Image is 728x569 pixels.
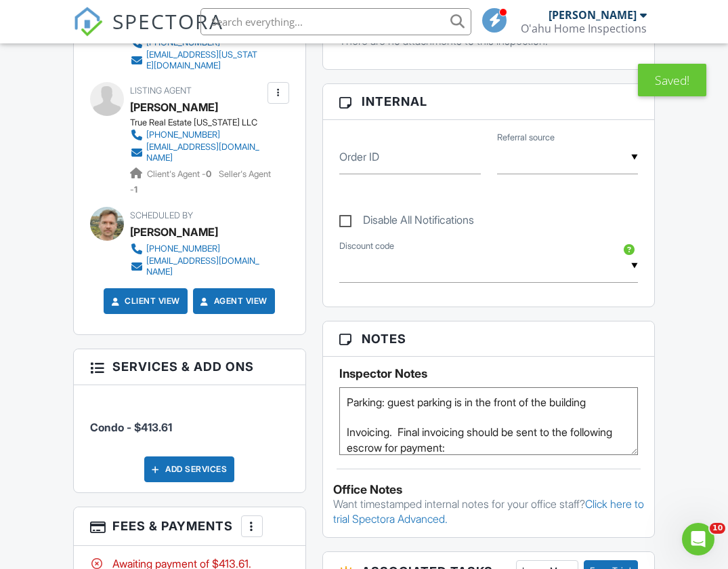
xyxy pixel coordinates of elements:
[73,7,103,37] img: The Best Home Inspection Software - Spectora
[130,169,271,194] span: Seller's Agent -
[130,85,192,96] span: Listing Agent
[130,117,275,128] div: True Real Estate [US_STATE] LLC
[333,496,645,527] p: Want timestamped internal notes for your office staff?
[323,84,655,119] h3: Internal
[130,256,264,277] a: [EMAIL_ADDRESS][DOMAIN_NAME]
[146,50,264,71] div: [EMAIL_ADDRESS][US_STATE][DOMAIN_NAME]
[682,523,714,555] iframe: Intercom live chat
[130,128,264,142] a: [PHONE_NUMBER]
[339,214,474,231] label: Disable All Notifications
[521,22,647,35] div: O'ahu Home Inspections
[146,243,220,254] div: [PHONE_NUMBER]
[90,420,172,434] span: Condo - $413.61
[638,64,706,96] div: Saved!
[130,242,264,256] a: [PHONE_NUMBER]
[549,8,637,22] div: [PERSON_NAME]
[130,50,264,71] a: [EMAIL_ADDRESS][US_STATE][DOMAIN_NAME]
[130,142,264,163] a: [EMAIL_ADDRESS][DOMAIN_NAME]
[144,456,234,482] div: Add Services
[108,294,180,308] a: Client View
[74,349,305,385] h3: Services & Add ons
[147,169,213,179] span: Client's Agent -
[146,142,264,163] div: [EMAIL_ADDRESS][DOMAIN_NAME]
[130,97,218,117] a: [PERSON_NAME]
[339,367,639,380] h5: Inspector Notes
[73,18,223,47] a: SPECTORA
[134,184,137,195] strong: 1
[200,8,471,35] input: Search everything...
[206,169,211,179] strong: 0
[146,256,264,277] div: [EMAIL_ADDRESS][DOMAIN_NAME]
[130,222,218,242] div: [PERSON_NAME]
[333,483,645,496] div: Office Notes
[339,240,394,252] label: Discount code
[497,132,555,144] label: Referral source
[74,507,305,546] h3: Fees & Payments
[339,149,379,164] label: Order ID
[710,523,725,534] span: 10
[90,395,289,446] li: Service: Condo
[323,321,655,357] h3: Notes
[130,210,193,220] span: Scheduled By
[112,7,223,35] span: SPECTORA
[198,294,267,308] a: Agent View
[146,130,220,140] div: [PHONE_NUMBER]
